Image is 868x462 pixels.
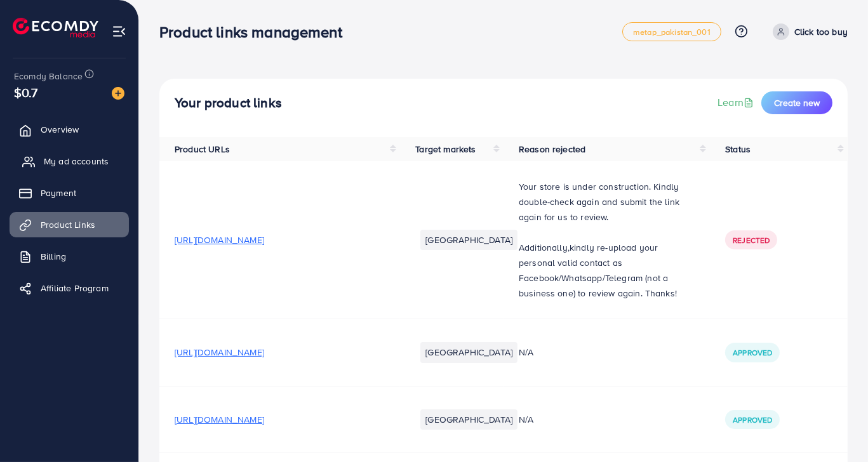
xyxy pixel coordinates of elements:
a: Overview [10,117,129,142]
span: Billing [41,250,66,263]
span: Status [725,143,751,155]
span: Affiliate Program [41,282,109,294]
img: logo [13,18,98,37]
a: My ad accounts [10,148,129,174]
span: $0.7 [14,83,38,102]
span: Payment [41,187,76,199]
span: [URL][DOMAIN_NAME] [175,346,264,359]
a: metap_pakistan_001 [622,22,721,41]
span: Ecomdy Balance [14,70,83,82]
span: N/A [519,346,533,359]
h4: Your product links [175,95,282,111]
iframe: Chat [814,405,858,452]
li: [GEOGRAPHIC_DATA] [420,230,517,250]
h3: Product links management [159,23,352,41]
span: Create new [774,96,820,109]
p: Click too buy [794,24,848,39]
span: Overview [41,123,79,136]
span: Reason rejected [519,143,585,155]
span: Product URLs [175,143,230,155]
a: Billing [10,244,129,269]
button: Create new [761,91,832,114]
a: Affiliate Program [10,275,129,301]
a: Click too buy [768,23,848,40]
span: Your store is under construction. Kindly double-check again and submit the link again for us to r... [519,180,679,223]
span: N/A [519,413,533,426]
span: Approved [733,347,772,358]
span: Approved [733,414,772,425]
span: Target markets [415,143,476,155]
span: Product Links [41,218,95,231]
span: kindly re-upload your personal valid contact as Facebook/Whatsapp/Telegram (not a business one) t... [519,241,677,300]
span: Additionally, [519,241,570,254]
span: metap_pakistan_001 [633,28,711,36]
img: menu [112,24,126,39]
span: [URL][DOMAIN_NAME] [175,234,264,246]
a: Payment [10,180,129,206]
img: image [112,87,124,100]
li: [GEOGRAPHIC_DATA] [420,342,517,362]
span: [URL][DOMAIN_NAME] [175,413,264,426]
span: Rejected [733,235,770,246]
a: Learn [718,95,756,110]
span: My ad accounts [44,155,109,168]
a: Product Links [10,212,129,237]
li: [GEOGRAPHIC_DATA] [420,409,517,430]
